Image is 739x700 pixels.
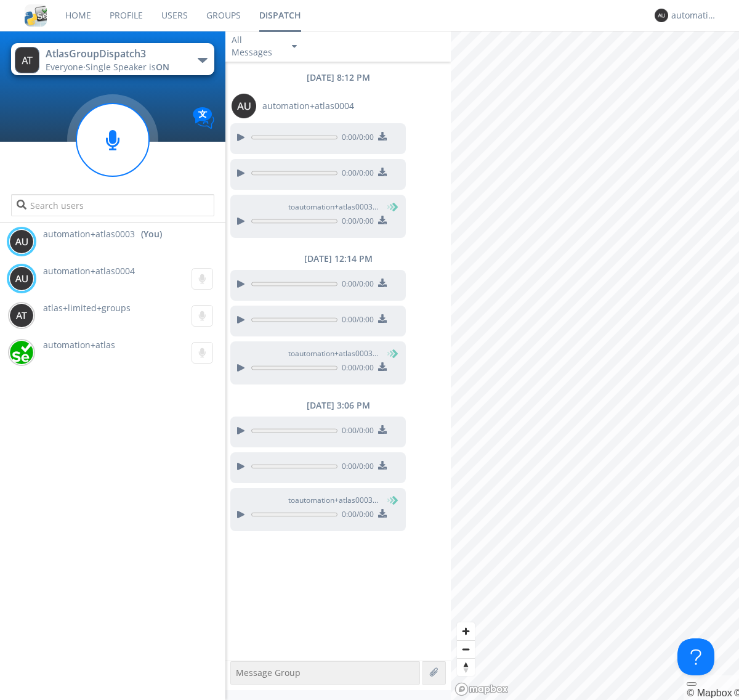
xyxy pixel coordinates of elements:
button: AtlasGroupDispatch3Everyone·Single Speaker isON [11,43,214,75]
a: Mapbox [687,688,732,698]
img: download media button [378,362,387,371]
img: download media button [378,425,387,434]
span: (You) [379,348,397,359]
span: 0:00 / 0:00 [337,509,374,523]
div: (You) [141,228,162,240]
input: Search users [11,194,214,216]
span: atlas+limited+groups [43,302,131,314]
iframe: Toggle Customer Support [677,638,714,675]
div: Everyone · [46,61,184,73]
img: 373638.png [9,266,34,291]
img: download media button [378,216,387,224]
span: to automation+atlas0003 [288,495,381,506]
img: download media button [378,509,387,518]
img: 373638.png [655,9,668,22]
span: Reset bearing to north [457,659,475,676]
span: 0:00 / 0:00 [337,425,374,439]
img: download media button [378,279,387,287]
img: 373638.png [15,47,39,73]
img: 373638.png [232,94,256,118]
span: Zoom out [457,641,475,658]
div: [DATE] 12:14 PM [225,253,451,265]
span: (You) [379,201,397,212]
img: cddb5a64eb264b2086981ab96f4c1ba7 [25,4,47,26]
div: All Messages [232,34,281,59]
span: automation+atlas0004 [262,100,354,112]
span: 0:00 / 0:00 [337,168,374,181]
img: 373638.png [9,229,34,254]
button: Toggle attribution [687,682,697,686]
a: Mapbox logo [454,682,509,696]
button: Reset bearing to north [457,658,475,676]
span: automation+atlas0003 [43,228,135,240]
span: 0:00 / 0:00 [337,461,374,474]
img: download media button [378,132,387,140]
span: 0:00 / 0:00 [337,132,374,145]
button: Zoom in [457,622,475,640]
img: download media button [378,168,387,176]
span: automation+atlas [43,339,115,351]
img: 373638.png [9,303,34,328]
img: download media button [378,461,387,470]
span: 0:00 / 0:00 [337,362,374,376]
img: d2d01cd9b4174d08988066c6d424eccd [9,340,34,365]
div: automation+atlas0003 [671,9,717,22]
div: [DATE] 8:12 PM [225,71,451,84]
span: (You) [379,495,397,505]
div: [DATE] 3:06 PM [225,399,451,412]
img: caret-down-sm.svg [292,45,297,48]
span: to automation+atlas0003 [288,201,381,213]
span: 0:00 / 0:00 [337,314,374,328]
span: to automation+atlas0003 [288,348,381,359]
img: download media button [378,314,387,323]
span: Single Speaker is [86,61,169,73]
button: Zoom out [457,640,475,658]
span: ON [156,61,169,73]
div: AtlasGroupDispatch3 [46,47,184,61]
span: 0:00 / 0:00 [337,279,374,292]
img: Translation enabled [193,107,214,129]
span: automation+atlas0004 [43,265,135,277]
span: 0:00 / 0:00 [337,216,374,229]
